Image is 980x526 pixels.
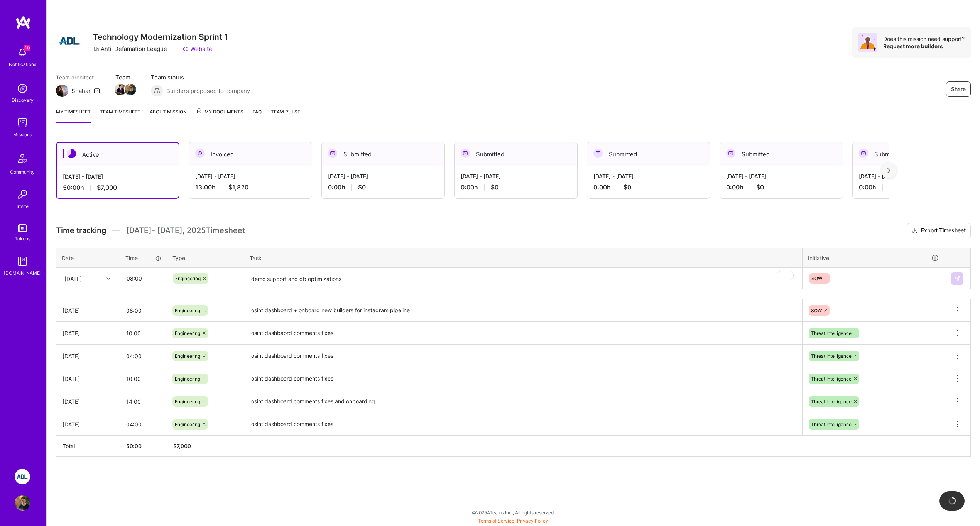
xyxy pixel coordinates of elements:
img: User Avatar [15,495,30,511]
textarea: osint dashbaord comments fixes [245,323,801,344]
input: HH:MM [120,268,166,289]
div: Request more builders [883,42,965,50]
img: Avatar [858,33,877,52]
span: Time tracking [56,226,106,235]
span: Engineering [175,276,201,281]
a: FAQ [253,108,262,123]
textarea: osint dashboard comments fixes and onboarding [245,391,801,412]
div: Active [57,143,179,166]
div: [DATE] - [DATE] [328,172,438,180]
span: $0 [491,183,498,191]
img: right [887,168,890,173]
span: Team architect [56,73,100,81]
input: HH:MM [120,369,167,389]
span: Engineering [175,376,200,382]
img: ADL: Technology Modernization Sprint 1 [15,469,30,484]
input: HH:MM [120,300,167,321]
img: Team Architect [56,85,68,97]
img: Company Logo [56,27,84,55]
textarea: osint dashboard comments fixes [245,345,801,367]
a: User Avatar [13,495,32,511]
div: [DATE] [63,375,113,383]
div: [DATE] [63,352,113,360]
img: Team Member Avatar [125,84,136,95]
img: Team Member Avatar [115,84,126,95]
span: My Documents [196,108,243,116]
div: Initiative [808,254,939,262]
input: HH:MM [120,414,167,435]
div: 0:00 h [593,183,704,191]
div: Anti-Defamation League [93,45,167,53]
div: Invoiced [189,142,312,166]
i: icon Mail [94,88,100,94]
span: Engineering [175,353,200,359]
span: $ 7,000 [173,443,191,449]
div: Discovery [12,96,34,104]
img: bell [15,45,30,60]
div: 0:00 h [328,183,438,191]
img: Submit [954,276,960,282]
img: Builders proposed to company [151,85,163,97]
div: [DATE] - [DATE] [195,172,306,180]
div: Invite [17,202,29,210]
th: Date [56,248,120,268]
th: Total [56,436,120,457]
th: 50:00 [120,436,167,457]
i: icon CompanyGray [93,46,99,52]
img: Invite [15,187,30,202]
img: Active [67,149,76,158]
img: logo [15,15,31,29]
div: Does this mission need support? [883,35,965,42]
span: $0 [623,183,631,191]
span: Threat Intelligence [811,421,852,427]
div: [DATE] - [DATE] [593,172,704,180]
div: Submitted [720,142,843,166]
span: $0 [756,183,764,191]
div: Submitted [587,142,710,166]
a: Team Member Avatar [115,83,125,96]
div: 0:00 h [726,183,836,191]
img: Submitted [859,149,868,158]
i: icon Chevron [106,277,110,281]
textarea: osint dashboard comments fixes [245,414,801,435]
span: SOW [811,308,822,313]
div: Time [125,254,161,262]
input: HH:MM [120,391,167,412]
img: tokens [18,224,27,232]
span: $1,820 [228,183,248,191]
span: $0 [358,183,366,191]
div: [DATE] [63,397,113,406]
span: [DATE] - [DATE] , 2025 Timesheet [126,226,245,235]
div: [DATE] - [DATE] [859,172,969,180]
div: [DATE] - [DATE] [726,172,836,180]
div: Tokens [15,235,30,243]
span: SOW [811,276,822,281]
span: $7,000 [97,184,117,192]
div: null [951,272,964,285]
div: [DATE] [63,306,113,315]
button: Share [946,81,971,97]
div: 13:00 h [195,183,306,191]
div: [DOMAIN_NAME] [4,269,41,277]
img: Submitted [726,149,735,158]
div: Submitted [322,142,444,166]
button: Export Timesheet [907,223,971,238]
a: Privacy Policy [517,518,548,524]
span: Team Pulse [271,109,300,115]
a: Team Member Avatar [125,83,135,96]
a: Team Pulse [271,108,300,123]
img: Submitted [328,149,337,158]
span: Threat Intelligence [811,330,852,336]
span: 10 [24,45,30,51]
div: © 2025 ATeams Inc., All rights reserved. [46,503,980,522]
span: Team status [151,73,250,81]
div: [DATE] [64,274,82,282]
th: Type [167,248,244,268]
div: [DATE] - [DATE] [461,172,571,180]
div: Submitted [853,142,975,166]
i: icon Download [912,227,918,235]
div: 50:00 h [63,184,172,192]
span: Threat Intelligence [811,399,852,404]
input: HH:MM [120,346,167,366]
textarea: To enrich screen reader interactions, please activate Accessibility in Grammarly extension settings [245,269,801,289]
